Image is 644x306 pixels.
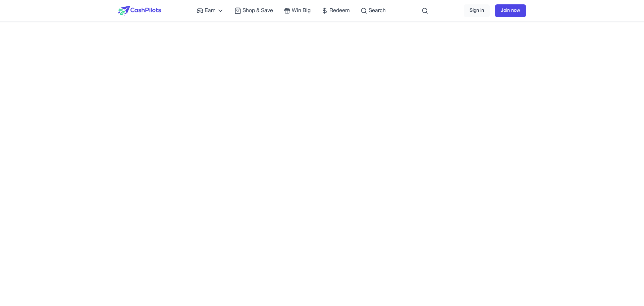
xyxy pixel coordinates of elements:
a: Redeem [321,7,350,15]
a: Shop & Save [234,7,273,15]
span: Shop & Save [243,7,273,15]
span: Redeem [329,7,350,15]
a: Sign in [464,4,490,17]
a: Win Big [284,7,311,15]
img: CashPilots Logo [118,6,161,16]
span: Win Big [292,7,311,15]
span: Search [369,7,386,15]
a: Search [361,7,386,15]
a: Earn [197,7,224,15]
span: Earn [205,7,216,15]
a: Join now [495,4,526,17]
